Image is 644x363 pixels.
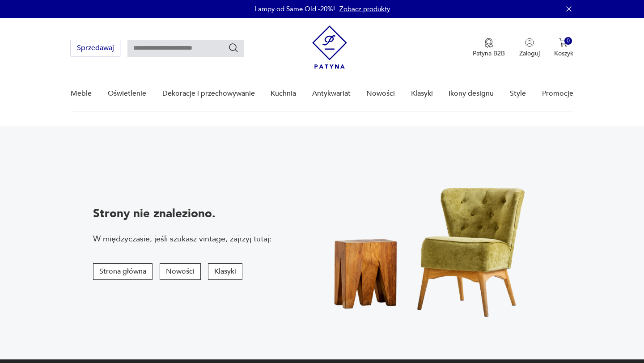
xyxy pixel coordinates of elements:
p: W międzyczasie, jeśli szukasz vintage, zajrzyj tutaj: [93,233,271,245]
a: Nowości [366,76,395,111]
a: Sprzedawaj [71,46,120,52]
a: Oświetlenie [108,76,146,111]
a: Kuchnia [271,76,296,111]
img: Ikona koszyka [559,38,568,47]
p: Lampy od Same Old -20%! [254,4,335,13]
button: 0Koszyk [554,38,573,58]
img: Ikonka użytkownika [525,38,534,47]
a: Zobacz produkty [339,4,390,13]
button: Nowości [160,263,201,280]
img: Patyna - sklep z meblami i dekoracjami vintage [312,25,347,69]
img: Fotel [306,155,558,331]
p: Zaloguj [519,49,540,58]
p: Strony nie znaleziono. [93,206,271,222]
a: Antykwariat [312,76,351,111]
a: Klasyki [411,76,433,111]
div: 0 [564,37,572,45]
a: Meble [71,76,92,111]
button: Zaloguj [519,38,540,58]
button: Klasyki [208,263,242,280]
button: Szukaj [228,42,239,53]
a: Style [510,76,526,111]
button: Patyna B2B [473,38,505,58]
img: Ikona medalu [484,38,493,48]
button: Sprzedawaj [71,40,120,56]
a: Dekoracje i przechowywanie [162,76,255,111]
button: Strona główna [93,263,153,280]
p: Patyna B2B [473,49,505,58]
a: Ikony designu [449,76,494,111]
a: Ikona medaluPatyna B2B [473,38,505,58]
p: Koszyk [554,49,573,58]
a: Promocje [542,76,573,111]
